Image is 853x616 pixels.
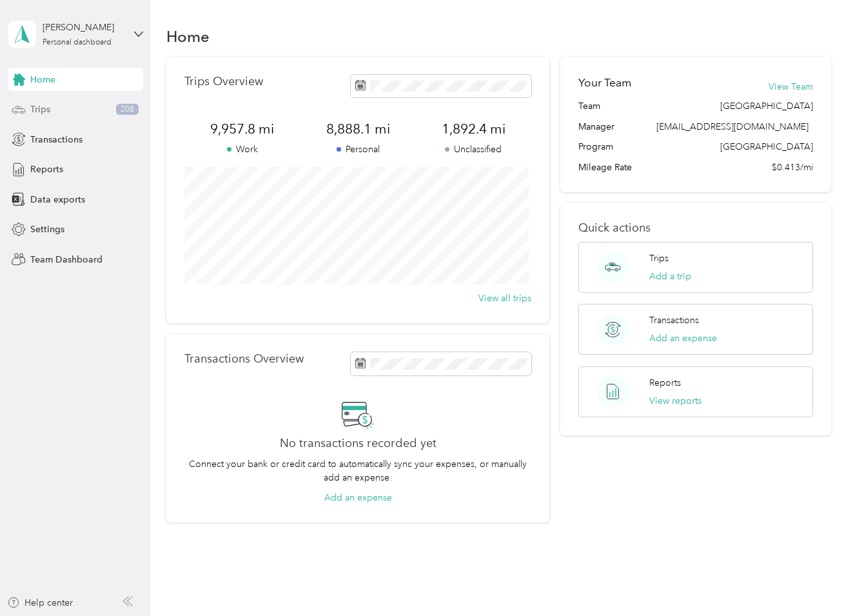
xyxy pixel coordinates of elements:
[30,133,83,146] span: Transactions
[478,292,531,305] button: View all trips
[649,394,701,408] button: View reports
[300,143,416,156] p: Personal
[720,140,813,154] span: [GEOGRAPHIC_DATA]
[578,140,613,154] span: Program
[769,80,813,94] button: View Team
[43,21,123,34] div: [PERSON_NAME]
[184,457,531,484] p: Connect your bank or credit card to automatically sync your expenses, or manually add an expense.
[578,75,631,91] h2: Your Team
[43,39,112,46] div: Personal dashboard
[184,75,263,88] p: Trips Overview
[30,253,103,266] span: Team Dashboard
[30,73,55,86] span: Home
[649,332,717,345] button: Add an expense
[7,596,73,610] button: Help center
[772,161,813,174] span: $0.413/mi
[30,223,64,236] span: Settings
[649,252,669,265] p: Trips
[720,99,813,113] span: [GEOGRAPHIC_DATA]
[184,120,300,138] span: 9,957.8 mi
[416,143,531,156] p: Unclassified
[656,121,809,132] span: [EMAIL_ADDRESS][DOMAIN_NAME]
[30,103,50,116] span: Trips
[300,120,416,138] span: 8,888.1 mi
[166,30,210,43] h1: Home
[324,491,392,504] button: Add an expense
[649,270,691,283] button: Add a trip
[578,161,632,174] span: Mileage Rate
[578,120,614,134] span: Manager
[280,437,436,450] h2: No transactions recorded yet
[416,120,531,138] span: 1,892.4 mi
[116,104,139,115] span: 208
[578,99,600,113] span: Team
[781,544,853,616] iframe: Everlance-gr Chat Button Frame
[184,143,300,156] p: Work
[184,352,304,366] p: Transactions Overview
[30,163,63,176] span: Reports
[649,313,699,327] p: Transactions
[30,193,85,206] span: Data exports
[578,221,812,235] p: Quick actions
[649,376,681,390] p: Reports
